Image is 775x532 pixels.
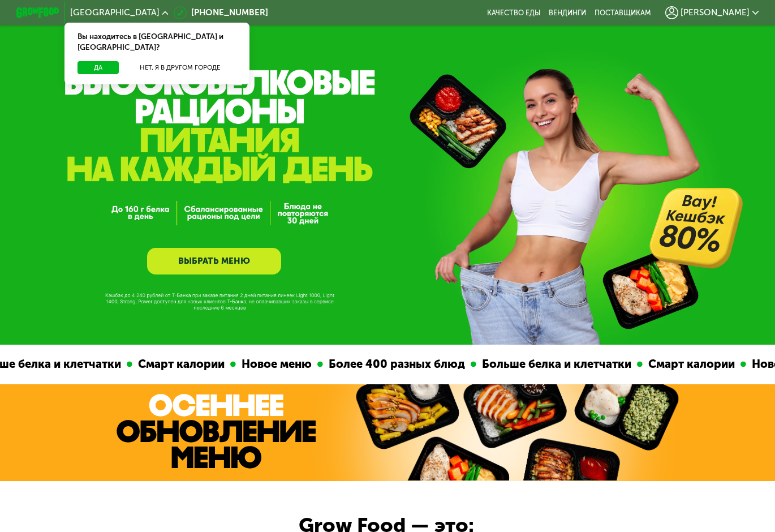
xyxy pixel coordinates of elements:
[549,8,586,17] a: Вендинги
[487,8,540,17] a: Качество еды
[77,61,119,74] button: Да
[681,8,750,17] span: [PERSON_NAME]
[70,8,160,17] span: [GEOGRAPHIC_DATA]
[147,248,281,275] a: ВЫБРАТЬ МЕНЮ
[73,355,171,373] div: Смарт калории
[64,23,249,62] div: Вы находитесь в [GEOGRAPHIC_DATA] и [GEOGRAPHIC_DATA]?
[123,61,237,74] button: Нет, я в другом городе
[417,355,578,373] div: Больше белка и клетчатки
[595,8,651,17] div: поставщикам
[583,355,681,373] div: Смарт калории
[687,355,768,373] div: Новое меню
[176,355,258,373] div: Новое меню
[174,6,268,19] a: [PHONE_NUMBER]
[264,355,411,373] div: Более 400 разных блюд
